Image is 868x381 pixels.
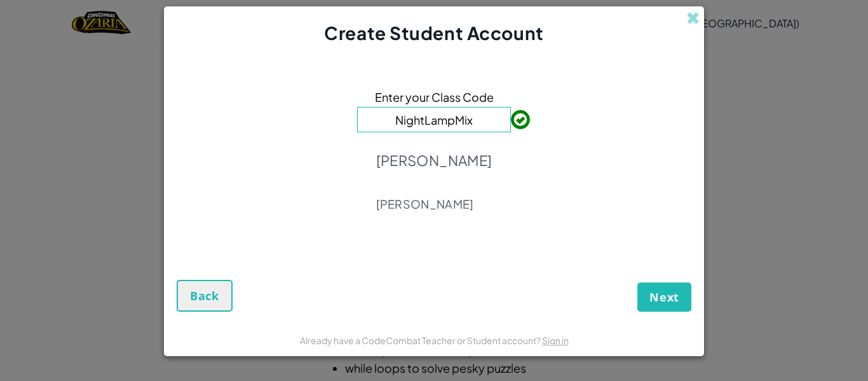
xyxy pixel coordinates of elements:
[375,88,494,106] span: Enter your Class Code
[190,288,219,303] span: Back
[376,197,492,212] p: [PERSON_NAME]
[637,282,691,312] button: Next
[324,22,543,44] span: Create Student Account
[177,280,233,312] button: Back
[542,335,569,346] a: Sign in
[376,151,492,169] p: [PERSON_NAME]
[300,335,542,346] span: Already have a CodeCombat Teacher or Student account?
[649,289,679,305] span: Next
